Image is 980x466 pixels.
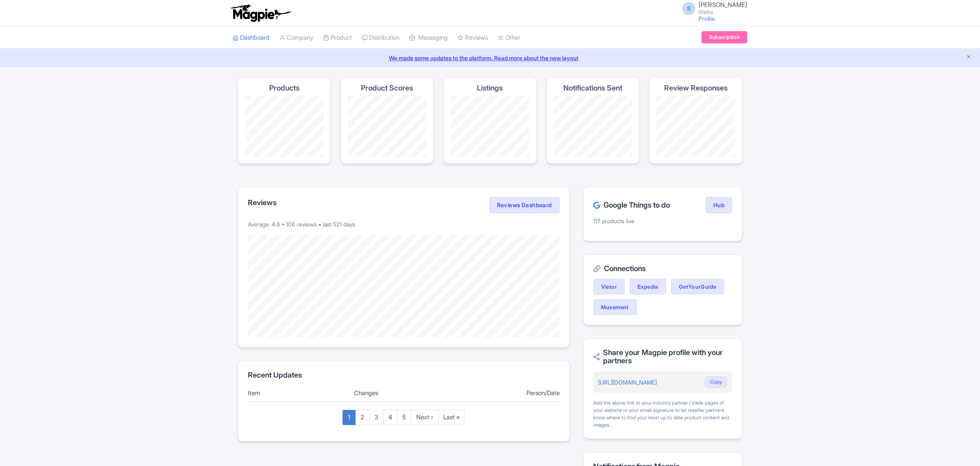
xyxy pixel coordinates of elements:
a: 2 [355,410,370,425]
a: Reviews [458,27,488,49]
a: Next › [411,410,438,425]
h2: Share your Magpie profile with your partners [593,348,732,365]
a: [URL][DOMAIN_NAME] [598,379,657,386]
a: Dashboard [233,27,270,49]
a: 3 [369,410,383,425]
p: 117 products live [593,217,732,225]
a: 4 [383,410,397,425]
small: Walks [699,9,747,15]
a: Musement [593,299,637,315]
a: Profile [699,15,715,22]
a: S [PERSON_NAME] Walks [677,2,747,15]
h4: Listings [477,84,503,92]
a: 1 [343,410,356,425]
a: Messaging [409,27,448,49]
a: Product [323,27,352,49]
a: Last » [438,410,465,425]
a: We made some updates to the platform. Read more about the new layout [5,54,975,62]
a: GetYourGuide [671,279,724,294]
div: Changes [354,389,454,398]
h2: Connections [593,265,732,273]
a: Expedia [630,279,666,294]
h4: Review Responses [664,84,728,92]
div: Item [248,389,347,398]
a: Other [498,27,520,49]
div: Add the above link to your industry partner / trade pages of your website or your email signature... [593,399,732,429]
a: Company [279,27,313,49]
span: S [682,2,695,15]
h2: Google Things to do [593,201,670,209]
div: Person/Date [460,389,560,398]
img: logo-ab69f6fb50320c5b225c76a69d11143b.png [229,4,292,22]
a: 5 [397,410,411,425]
a: Subscription [701,31,747,43]
h2: Reviews [248,199,277,207]
button: Copy [705,376,727,388]
a: Distribution [362,27,399,49]
h4: Product Scores [361,84,413,92]
p: Average: 4.6 • 106 reviews • last 521 days [248,220,560,228]
h4: Notifications Sent [563,84,622,92]
button: Close announcement [966,53,972,62]
a: Viator [593,279,625,294]
a: Hub [706,197,732,213]
h2: Recent Updates [248,371,560,379]
h4: Products [269,84,299,92]
span: [PERSON_NAME] [699,1,747,9]
a: Reviews Dashboard [489,197,560,213]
